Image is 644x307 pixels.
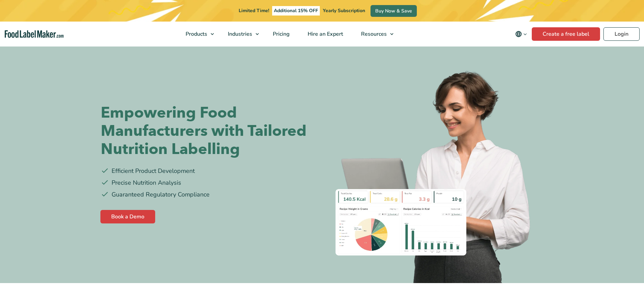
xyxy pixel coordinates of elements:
[226,30,253,38] span: Industries
[100,210,155,223] a: Book a Demo
[101,178,317,187] li: Precise Nutrition Analysis
[101,166,317,176] li: Efficient Product Development
[299,22,351,47] a: Hire an Expert
[101,104,317,158] h1: Empowering Food Manufacturers with Tailored Nutrition Labelling
[532,27,600,41] a: Create a free label
[352,22,397,47] a: Resources
[271,30,290,38] span: Pricing
[272,6,320,16] span: Additional 15% OFF
[603,27,640,41] a: Login
[5,30,64,38] a: Food Label Maker homepage
[306,30,344,38] span: Hire an Expert
[219,22,262,47] a: Industries
[239,7,269,14] span: Limited Time!
[371,5,417,17] a: Buy Now & Save
[510,27,532,41] button: Change language
[101,190,317,199] li: Guaranteed Regulatory Compliance
[359,30,387,38] span: Resources
[184,30,208,38] span: Products
[264,22,297,47] a: Pricing
[177,22,217,47] a: Products
[323,7,365,14] span: Yearly Subscription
